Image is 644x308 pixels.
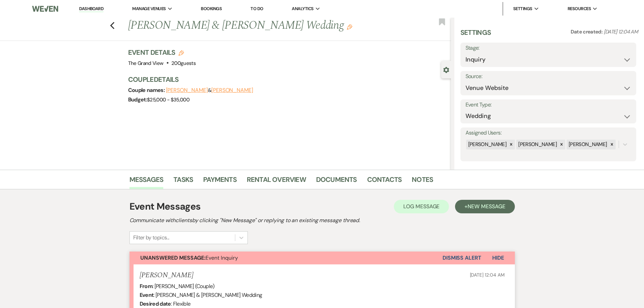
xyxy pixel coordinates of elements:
[147,96,189,103] span: $25,000 - $35,000
[129,199,201,214] h1: Event Messages
[211,88,253,93] button: [PERSON_NAME]
[492,254,504,261] span: Hide
[367,174,402,189] a: Contacts
[466,128,631,138] label: Assigned Users:
[140,254,206,261] strong: Unanswered Message:
[460,28,491,43] h3: Settings
[128,48,196,57] h3: Event Details
[292,5,313,12] span: Analytics
[443,252,481,264] button: Dismiss Alert
[466,100,631,110] label: Event Type:
[128,18,384,34] h1: [PERSON_NAME] & [PERSON_NAME] Wedding
[79,6,103,12] a: Dashboard
[568,5,591,12] span: Resources
[513,5,532,12] span: Settings
[129,216,515,224] h2: Communicate with clients by clicking "New Message" or replying to an existing message thread.
[140,254,238,261] span: Event Inquiry
[470,272,505,278] span: [DATE] 12:04 AM
[132,5,166,12] span: Manage Venues
[571,28,604,35] span: Date created:
[128,60,164,67] span: The Grand View
[129,252,443,264] button: Unanswered Message:Event Inquiry
[455,200,515,213] button: +New Message
[316,174,357,189] a: Documents
[466,43,631,53] label: Stage:
[604,28,638,35] span: [DATE] 12:04 AM
[133,234,169,242] div: Filter by topics...
[166,88,208,93] button: [PERSON_NAME]
[516,140,558,149] div: [PERSON_NAME]
[201,6,222,11] a: Bookings
[412,174,433,189] a: Notes
[32,2,58,16] img: Weven Logo
[466,140,508,149] div: [PERSON_NAME]
[466,72,631,81] label: Source:
[140,271,193,280] h5: [PERSON_NAME]
[128,75,444,84] h3: Couple Details
[443,66,449,73] button: Close lead details
[171,60,196,67] span: 200 guests
[140,300,171,307] b: Desired date
[347,24,352,30] button: Edit
[203,174,237,189] a: Payments
[140,291,154,299] b: Event
[129,174,164,189] a: Messages
[468,203,505,210] span: New Message
[140,283,152,290] b: From
[251,6,263,11] a: To Do
[481,252,515,264] button: Hide
[394,200,449,213] button: Log Message
[128,96,147,103] span: Budget:
[128,87,166,94] span: Couple names:
[567,140,608,149] div: [PERSON_NAME]
[173,174,193,189] a: Tasks
[403,203,439,210] span: Log Message
[166,87,253,94] span: &
[247,174,306,189] a: Rental Overview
